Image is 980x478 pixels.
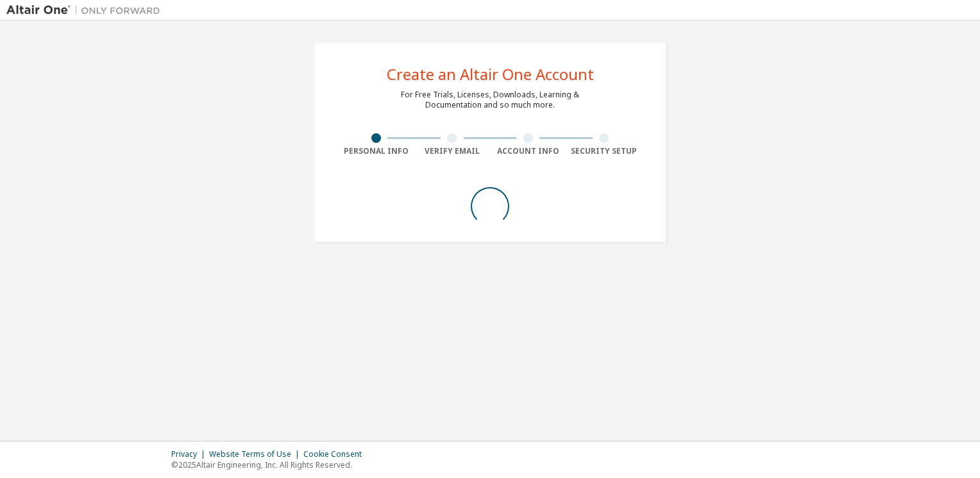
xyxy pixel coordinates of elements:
[171,459,369,470] p: © 2025 Altair Engineering, Inc. All Rights Reserved.
[490,146,566,156] div: Account Info
[401,90,579,110] div: For Free Trials, Licenses, Downloads, Learning & Documentation and so much more.
[209,449,303,459] div: Website Terms of Use
[171,449,209,459] div: Privacy
[6,4,167,17] img: Altair One
[414,146,491,156] div: Verify Email
[303,449,369,459] div: Cookie Consent
[387,67,594,82] div: Create an Altair One Account
[566,146,643,156] div: Security Setup
[338,146,414,156] div: Personal Info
